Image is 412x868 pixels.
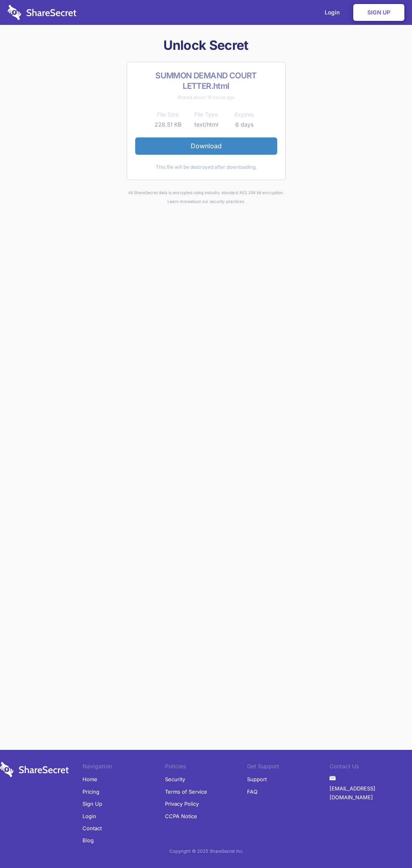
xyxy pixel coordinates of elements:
[165,810,197,822] a: CCPA Notice
[135,93,277,102] div: Shared about 19 hours ago
[165,798,199,810] a: Privacy Policy
[82,810,96,822] a: Login
[330,782,412,804] a: [EMAIL_ADDRESS][DOMAIN_NAME]
[82,762,165,773] li: Navigation
[149,110,187,119] th: File Size
[82,822,102,834] a: Contact
[82,786,99,798] a: Pricing
[330,762,412,773] li: Contact Us
[247,786,257,798] a: FAQ
[82,798,102,810] a: Sign Up
[149,120,187,129] td: 228.51 KB
[165,773,185,785] a: Security
[82,773,97,785] a: Home
[187,120,225,129] td: text/html
[165,762,247,773] li: Policies
[247,762,330,773] li: Get Support
[8,5,76,20] img: logo-wordmark-white-trans-d4663122ce5f474addd5e946df7df03e33cb6a1c49d2221995e7729f52c070b2.svg
[353,4,404,21] a: Sign Up
[135,137,277,154] a: Download
[135,70,277,91] h2: SUMMON DEMAND COURT LETTER.html
[247,773,267,785] a: Support
[165,786,207,798] a: Terms of Service
[167,199,190,204] a: Learn more
[225,120,264,129] td: 6 days
[82,834,94,846] a: Blog
[187,110,225,119] th: File Type
[135,163,277,172] div: This file will be destroyed after downloading.
[225,110,264,119] th: Expires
